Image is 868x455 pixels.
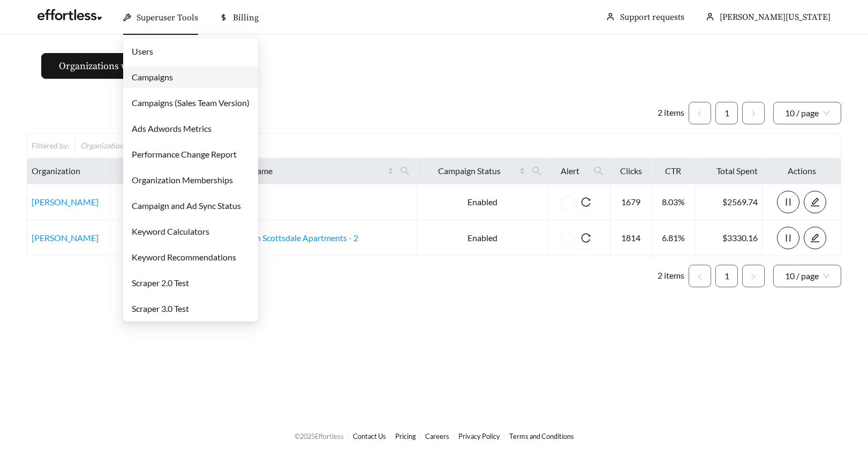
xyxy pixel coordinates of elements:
[527,162,546,180] span: search
[32,140,74,151] div: Filtered by:
[716,265,737,287] a: 1
[750,273,757,280] span: right
[590,162,608,180] span: search
[400,166,410,176] span: search
[697,273,703,280] span: left
[132,72,173,82] a: Campaigns
[132,200,241,211] a: Campaign and Ad Sync Status
[425,432,449,441] a: Careers
[575,227,597,249] button: reload
[132,303,189,314] a: Scraper 3.0 Test
[716,102,737,124] a: 1
[32,197,99,207] a: [PERSON_NAME]
[742,102,765,124] li: Next Page
[233,12,259,23] span: Billing
[715,265,738,287] li: 1
[575,233,597,243] span: reload
[132,226,209,236] a: Keyword Calculators
[804,233,826,243] a: edit
[773,102,841,124] div: Page Size
[458,432,500,441] a: Privacy Policy
[132,278,189,288] a: Scraper 2.0 Test
[80,141,126,150] span: Organization :
[421,165,517,177] span: Campaign Status
[742,102,765,124] button: right
[132,98,250,108] a: Campaigns (Sales Team Version)
[742,265,765,287] button: right
[417,184,548,220] td: Enabled
[132,149,237,159] a: Performance Change Report
[804,233,826,243] span: edit
[804,227,826,249] button: edit
[396,162,414,180] span: search
[575,191,597,213] button: reload
[212,165,386,177] span: Campaign Name
[652,220,696,256] td: 6.81%
[59,59,203,73] span: Organizations without campaigns
[32,165,176,177] span: Organization
[695,158,763,184] th: Total Spent
[32,233,99,243] a: [PERSON_NAME]
[132,46,153,56] a: Users
[658,102,684,124] li: 2 items
[689,265,711,287] button: left
[137,12,198,23] span: Superuser Tools
[778,197,799,207] span: pause
[777,227,799,249] button: pause
[652,158,696,184] th: CTR
[720,12,831,23] span: [PERSON_NAME][US_STATE]
[689,265,711,287] li: Previous Page
[132,175,233,185] a: Organization Memberships
[697,110,703,117] span: left
[417,220,548,256] td: Enabled
[620,12,684,23] a: Support requests
[742,265,765,287] li: Next Page
[532,166,541,176] span: search
[778,233,799,243] span: pause
[695,220,763,256] td: $3330.16
[785,265,829,287] span: 10 / page
[132,123,212,133] a: Ads Adwords Metrics
[763,158,841,184] th: Actions
[594,166,603,176] span: search
[689,102,711,124] button: left
[777,191,799,213] button: pause
[750,110,757,117] span: right
[41,53,221,79] button: Organizations without campaigns
[773,265,841,287] div: Page Size
[610,220,652,256] td: 1814
[553,165,587,177] span: Alert
[295,432,344,441] span: © 2025 Effortless
[715,102,738,124] li: 1
[395,432,416,441] a: Pricing
[695,184,763,220] td: $2569.74
[804,197,826,207] span: edit
[132,252,236,262] a: Keyword Recommendations
[509,432,574,441] a: Terms and Conditions
[610,158,652,184] th: Clicks
[804,197,826,207] a: edit
[575,197,597,207] span: reload
[652,184,696,220] td: 8.03%
[658,265,684,287] li: 2 items
[610,184,652,220] td: 1679
[353,432,386,441] a: Contact Us
[785,102,829,124] span: 10 / page
[212,233,358,243] a: The Palms on Scottsdale Apartments - 2
[689,102,711,124] li: Previous Page
[804,191,826,213] button: edit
